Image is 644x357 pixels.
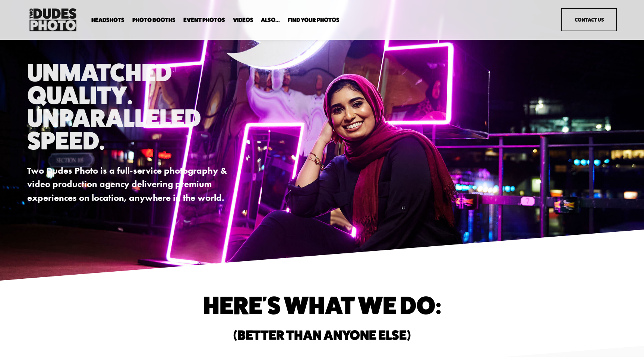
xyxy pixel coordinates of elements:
[233,16,253,23] a: Videos
[91,16,124,23] a: folder dropdown
[288,16,340,23] a: folder dropdown
[91,17,124,23] span: Headshots
[288,17,340,23] span: Find Your Photos
[27,61,246,152] h1: Unmatched Quality. Unparalleled Speed.
[132,17,176,23] span: Photo Booths
[101,329,543,342] h2: (Better than anyone else)
[561,8,617,31] a: Contact Us
[183,16,225,23] a: Event Photos
[27,6,79,33] img: Two Dudes Photo | Headshots, Portraits &amp; Photo Booths
[261,17,280,23] span: Also...
[261,16,280,23] a: folder dropdown
[132,16,176,23] a: folder dropdown
[27,165,229,203] strong: Two Dudes Photo is a full-service photography & video production agency delivering premium experi...
[101,294,543,317] h1: Here's What We do:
